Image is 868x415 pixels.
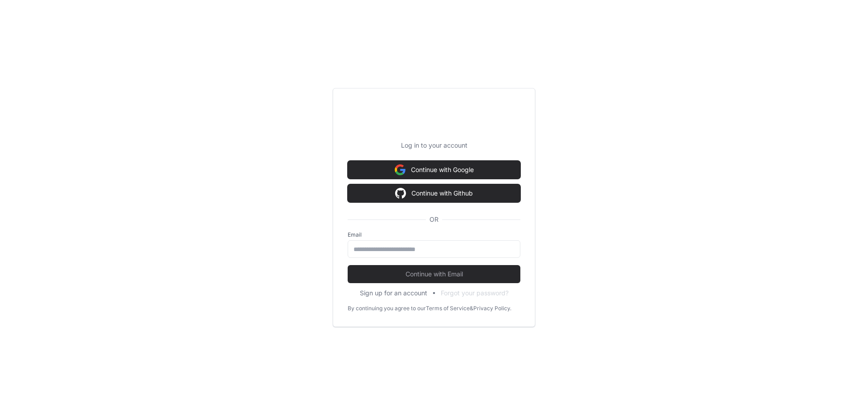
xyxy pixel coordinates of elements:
label: Email [348,231,520,238]
a: Terms of Service [426,305,470,312]
span: OR [426,215,442,224]
div: & [470,305,473,312]
span: Continue with Email [348,270,520,279]
p: Log in to your account [348,141,520,150]
a: Privacy Policy. [473,305,511,312]
img: Sign in with google [395,161,406,179]
button: Continue with Github [348,184,520,202]
button: Sign up for an account [360,289,427,298]
button: Continue with Google [348,161,520,179]
div: By continuing you agree to our [348,305,426,312]
button: Forgot your password? [441,289,509,298]
button: Continue with Email [348,265,520,283]
img: Sign in with google [395,184,406,202]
